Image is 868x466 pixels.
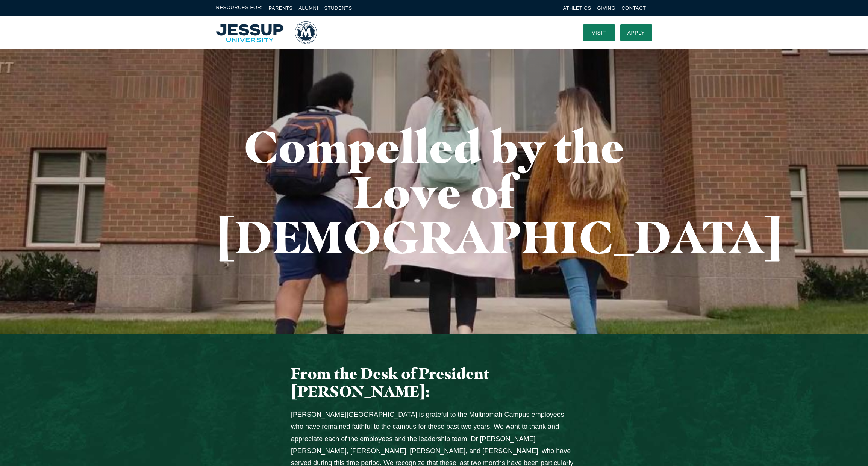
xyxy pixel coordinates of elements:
a: Athletics [563,5,591,11]
a: Students [324,5,352,11]
span: Resources For: [216,4,263,12]
a: Parents [269,5,293,11]
a: Contact [621,5,646,11]
h1: Compelled by the Love of [DEMOGRAPHIC_DATA] [216,124,652,259]
span: From the Desk of President [PERSON_NAME]: [291,364,489,401]
img: Multnomah University Logo [216,21,317,44]
a: Visit [583,24,615,41]
a: Home [216,21,317,44]
a: Alumni [298,5,318,11]
a: Giving [597,5,616,11]
a: Apply [620,24,652,41]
